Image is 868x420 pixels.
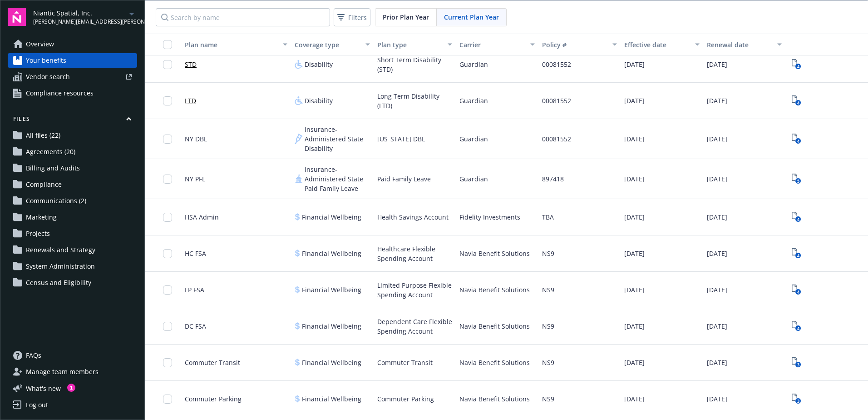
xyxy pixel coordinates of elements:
[163,285,172,295] input: Toggle Row Selected
[377,55,453,74] span: Short Term Disability (STD)
[542,358,554,367] span: NS9
[26,177,62,192] span: Compliance
[295,40,360,50] div: Coverage type
[707,394,727,404] span: [DATE]
[8,365,137,379] a: Manage team members
[797,178,799,184] text: 5
[26,161,80,175] span: Billing and Audits
[26,348,41,363] span: FAQs
[624,321,645,331] span: [DATE]
[163,175,172,184] input: Toggle Row Selected
[789,283,804,297] span: View Plan Documents
[624,249,645,258] span: [DATE]
[8,275,137,290] a: Census and Eligibility
[185,394,242,404] span: Commuter Parking
[542,249,554,258] span: NS9
[185,60,197,69] a: STD
[33,8,126,18] span: Niantic Spatial, Inc.
[305,125,370,153] span: Insurance-Administered State Disability
[185,285,204,295] span: LP FSA
[156,8,330,26] input: Search by name
[624,358,645,367] span: [DATE]
[305,165,370,193] span: Insurance-Administered State Paid Family Leave
[459,394,530,404] span: Navia Benefit Solutions
[707,249,727,258] span: [DATE]
[26,194,86,208] span: Communications (2)
[377,212,449,222] span: Health Savings Account
[26,275,91,290] span: Census and Eligibility
[459,60,488,69] span: Guardian
[377,394,434,404] span: Commuter Parking
[621,34,703,55] button: Effective date
[542,96,571,105] span: 00081552
[185,96,196,105] a: LTD
[8,86,137,100] a: Compliance resources
[185,358,240,367] span: Commuter Transit
[26,226,50,241] span: Projects
[797,289,799,295] text: 4
[789,94,804,108] a: View Plan Documents
[26,243,95,257] span: Renewals and Strategy
[542,321,554,331] span: NS9
[185,40,277,50] div: Plan name
[542,60,571,69] span: 00081552
[163,213,172,222] input: Toggle Row Selected
[305,60,333,69] span: Disability
[459,134,488,144] span: Guardian
[624,60,645,69] span: [DATE]
[789,392,804,406] a: View Plan Documents
[8,194,137,208] a: Communications (2)
[8,70,137,84] a: Vendor search
[8,53,137,68] a: Your benefits
[444,12,499,22] span: Current Plan Year
[126,8,137,19] a: arrowDropDown
[459,358,530,367] span: Navia Benefit Solutions
[8,115,137,126] button: Files
[789,57,804,72] a: View Plan Documents
[377,91,453,110] span: Long Term Disability (LTD)
[8,161,137,175] a: Billing and Audits
[26,86,94,100] span: Compliance resources
[797,138,799,144] text: 4
[163,60,172,69] input: Toggle Row Selected
[377,280,453,300] span: Limited Purpose Flexible Spending Account
[33,8,137,26] button: Niantic Spatial, Inc.[PERSON_NAME][EMAIL_ADDRESS][PERSON_NAME][DOMAIN_NAME]arrowDropDown
[302,394,361,404] span: Financial Wellbeing
[383,12,429,22] span: Prior Plan Year
[26,53,66,68] span: Your benefits
[8,8,26,26] img: navigator-logo.svg
[305,96,333,105] span: Disability
[26,398,48,412] div: Log out
[335,11,369,24] span: Filters
[26,37,54,51] span: Overview
[302,358,361,367] span: Financial Wellbeing
[789,132,804,146] span: View Plan Documents
[26,128,60,143] span: All files (22)
[797,362,799,368] text: 3
[789,319,804,334] a: View Plan Documents
[67,384,75,392] div: 1
[163,40,172,49] input: Select all
[789,172,804,186] a: View Plan Documents
[789,355,804,370] a: View Plan Documents
[377,244,453,263] span: Healthcare Flexible Spending Account
[542,40,607,50] div: Policy #
[459,96,488,105] span: Guardian
[542,212,554,222] span: TBA
[8,384,75,393] button: What's new1
[797,100,799,106] text: 4
[542,174,564,184] span: 897418
[26,259,95,274] span: System Administration
[8,128,137,143] a: All files (22)
[181,34,291,55] button: Plan name
[707,174,727,184] span: [DATE]
[707,321,727,331] span: [DATE]
[26,210,57,225] span: Marketing
[185,249,206,258] span: HC FSA
[163,96,172,105] input: Toggle Row Selected
[334,8,370,26] button: Filters
[33,18,126,26] span: [PERSON_NAME][EMAIL_ADDRESS][PERSON_NAME][DOMAIN_NAME]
